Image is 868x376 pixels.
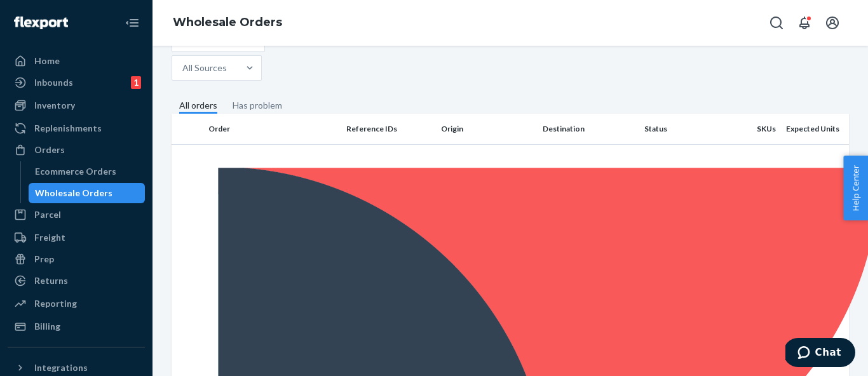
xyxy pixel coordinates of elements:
[8,140,145,160] a: Orders
[182,62,227,74] div: All Sources
[8,95,145,116] a: Inventory
[34,231,65,244] div: Freight
[843,156,868,220] button: Help Center
[8,227,145,248] a: Freight
[8,271,145,291] a: Returns
[8,118,145,138] a: Replenishments
[785,338,855,370] iframe: Opens a widget where you can chat to one of our agents
[163,4,292,41] ol: breadcrumbs
[14,17,68,29] img: Flexport logo
[734,114,782,144] th: SKUs
[8,249,145,269] a: Prep
[8,316,145,337] a: Billing
[8,72,145,93] a: Inbounds1
[227,62,228,74] input: All Sources
[233,99,282,112] div: Has problem
[119,10,145,36] button: Close Navigation
[34,99,75,112] div: Inventory
[764,10,789,36] button: Open Search Box
[341,114,436,144] th: Reference IDs
[34,144,65,156] div: Orders
[34,122,102,135] div: Replenishments
[792,10,817,36] button: Open notifications
[179,99,217,114] div: All orders
[820,10,845,36] button: Open account menu
[34,253,54,265] div: Prep
[34,297,77,310] div: Reporting
[639,114,734,144] th: Status
[781,114,849,144] th: Expected Units
[8,293,145,314] a: Reporting
[8,205,145,225] a: Parcel
[35,187,112,199] div: Wholesale Orders
[436,114,538,144] th: Origin
[34,208,61,221] div: Parcel
[34,55,60,67] div: Home
[131,76,141,89] div: 1
[35,165,116,178] div: Ecommerce Orders
[34,320,60,333] div: Billing
[538,114,639,144] th: Destination
[29,183,146,203] a: Wholesale Orders
[173,15,282,29] a: Wholesale Orders
[29,161,146,182] a: Ecommerce Orders
[34,361,88,374] div: Integrations
[34,274,68,287] div: Returns
[8,51,145,71] a: Home
[203,114,341,144] th: Order
[34,76,73,89] div: Inbounds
